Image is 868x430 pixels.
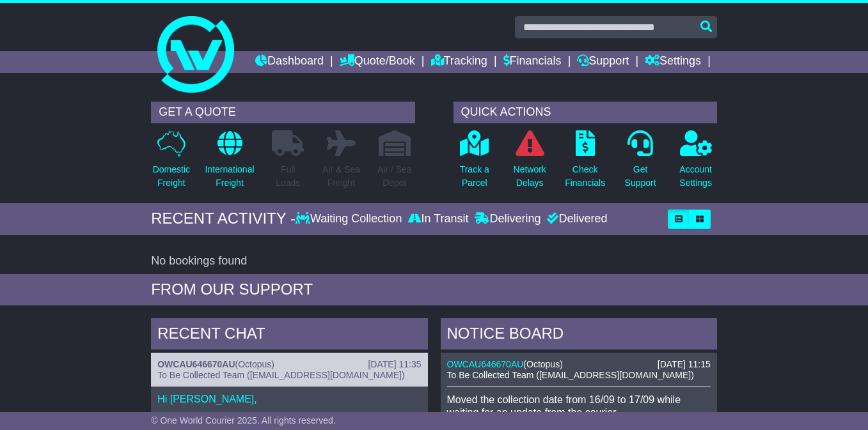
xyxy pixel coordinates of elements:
[157,359,235,369] a: OWCAU646670AU
[460,163,489,190] p: Track a Parcel
[296,212,405,226] div: Waiting Collection
[645,51,701,73] a: Settings
[151,415,336,426] span: © One World Courier 2025. All rights reserved.
[514,163,546,190] p: Network Delays
[151,210,296,228] div: RECENT ACTIVITY -
[157,370,404,380] span: To Be Collected Team ([EMAIL_ADDRESS][DOMAIN_NAME])
[459,130,490,197] a: Track aParcel
[153,163,190,190] p: Domestic Freight
[454,102,717,123] div: QUICK ACTIONS
[565,163,605,190] p: Check Financials
[447,359,524,369] a: OWCAU646670AU
[431,51,487,73] a: Tracking
[377,163,412,190] p: Air / Sea Depot
[151,318,427,353] div: RECENT CHAT
[272,163,304,190] p: Full Loads
[658,359,711,370] div: [DATE] 11:15
[564,130,606,197] a: CheckFinancials
[340,51,415,73] a: Quote/Book
[151,102,414,123] div: GET A QUOTE
[255,51,324,73] a: Dashboard
[368,359,421,370] div: [DATE] 11:35
[447,370,694,380] span: To Be Collected Team ([EMAIL_ADDRESS][DOMAIN_NAME])
[205,163,254,190] p: International Freight
[322,163,360,190] p: Air & Sea Freight
[679,163,712,190] p: Account Settings
[513,130,547,197] a: NetworkDelays
[526,359,560,369] span: Octopus
[441,318,717,353] div: NOTICE BOARD
[624,130,657,197] a: GetSupport
[238,359,271,369] span: Octopus
[503,51,562,73] a: Financials
[625,163,656,190] p: Get Support
[471,212,544,226] div: Delivering
[447,359,711,370] div: ( )
[157,359,421,370] div: ( )
[577,51,629,73] a: Support
[152,130,191,197] a: DomesticFreight
[204,130,255,197] a: InternationalFreight
[151,254,717,268] div: No bookings found
[151,280,717,299] div: FROM OUR SUPPORT
[679,130,713,197] a: AccountSettings
[544,212,607,226] div: Delivered
[405,212,471,226] div: In Transit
